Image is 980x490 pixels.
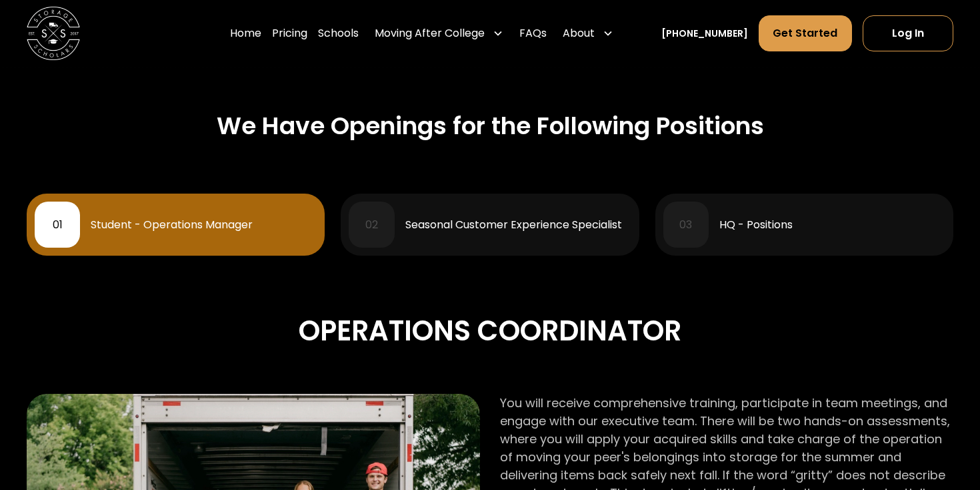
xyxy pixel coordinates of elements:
[679,220,692,230] div: 03
[863,15,953,51] a: Log In
[563,25,595,41] div: About
[557,15,619,52] div: About
[375,25,485,41] div: Moving After College
[365,220,378,230] div: 02
[272,15,307,52] a: Pricing
[719,220,793,230] div: HQ - Positions
[217,111,764,140] h2: We Have Openings for the Following Positions
[53,220,63,230] div: 01
[91,220,253,230] div: Student - Operations Manager
[27,7,80,60] img: Storage Scholars main logo
[369,15,509,52] div: Moving After College
[318,15,359,52] a: Schools
[230,15,261,52] a: Home
[519,15,547,52] a: FAQs
[27,309,953,354] div: Operations Coordinator
[661,27,748,41] a: [PHONE_NUMBER]
[405,220,622,230] div: Seasonal Customer Experience Specialist
[759,15,851,51] a: Get Started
